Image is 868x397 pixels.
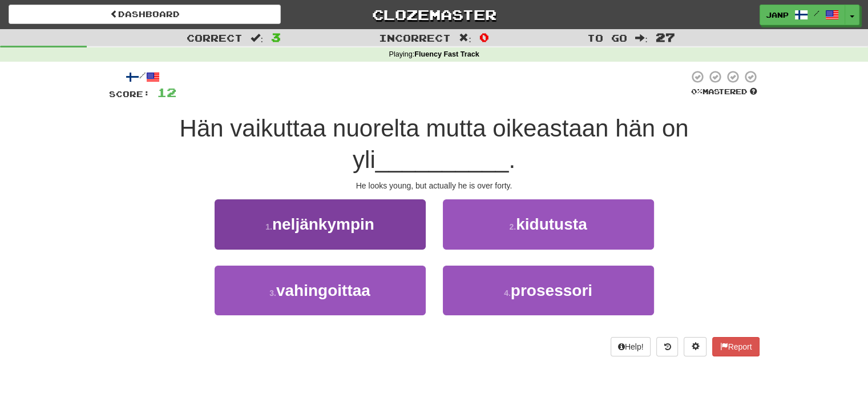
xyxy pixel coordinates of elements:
a: JanP / [760,5,845,25]
span: kidutusta [516,215,587,233]
span: 0 [479,30,489,44]
strong: Fluency Fast Track [414,50,479,58]
span: 3 [271,30,281,44]
div: He looks young, but actually he is over forty. [109,180,760,191]
div: / [109,70,176,84]
span: Incorrect [379,32,451,43]
button: Help! [611,337,651,356]
span: : [251,33,263,43]
span: vahingoittaa [276,282,370,299]
small: 4 . [504,288,511,298]
button: Round history (alt+y) [656,337,678,356]
div: Mastered [689,87,760,97]
a: Clozemaster [298,5,570,25]
span: : [459,33,471,43]
button: 3.vahingoittaa [215,266,426,315]
span: 12 [157,85,176,99]
small: 2 . [509,222,516,231]
span: 27 [656,30,675,44]
span: 0 % [691,87,703,96]
span: neljänkympin [272,215,374,233]
span: __________ [376,146,509,173]
span: : [635,33,648,43]
span: / [814,9,819,17]
small: 3 . [269,288,276,298]
small: 1 . [265,222,272,231]
span: Hän vaikuttaa nuorelta mutta oikeastaan hän on yli [180,115,689,173]
button: 1.neljänkympin [215,199,426,249]
span: Score: [109,89,150,99]
button: 2.kidutusta [443,199,654,249]
span: prosessori [511,282,592,299]
span: JanP [766,10,789,20]
button: Report [712,337,759,356]
span: Correct [187,32,243,43]
span: . [508,146,515,173]
a: Dashboard [9,5,281,24]
button: 4.prosessori [443,266,654,315]
span: To go [587,32,627,43]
